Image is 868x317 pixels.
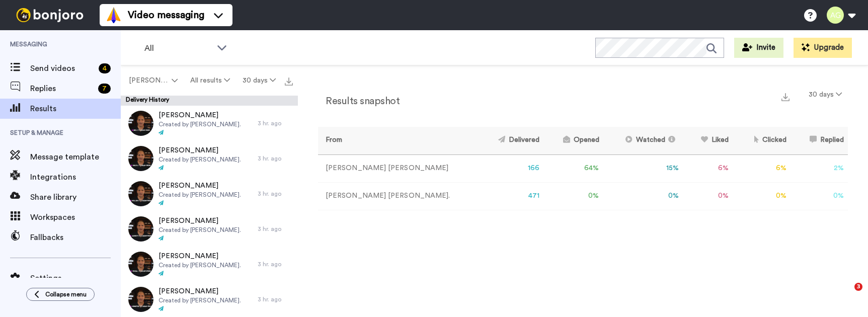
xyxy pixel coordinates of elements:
a: [PERSON_NAME]Created by [PERSON_NAME].3 hr. ago [121,211,298,247]
button: 30 days [236,71,282,90]
span: Results [30,103,121,115]
h2: Results snapshot [318,96,400,107]
img: export.svg [285,77,293,86]
div: 4 [99,63,111,73]
td: 0 % [791,182,848,210]
a: [PERSON_NAME]Created by [PERSON_NAME].3 hr. ago [121,106,298,141]
span: Video messaging [128,8,204,22]
td: 6 % [733,154,791,182]
span: Replies [30,83,94,95]
button: Invite [734,38,783,58]
th: Delivered [478,127,543,154]
td: 15 % [603,154,683,182]
th: Watched [603,127,683,154]
div: 3 hr. ago [258,260,293,268]
th: Clicked [733,127,791,154]
a: [PERSON_NAME]Created by [PERSON_NAME].3 hr. ago [121,282,298,317]
img: 638ca8ba-28ed-4c72-9a48-4928b3d46700-thumb.jpg [128,146,153,171]
span: Collapse menu [45,290,87,298]
span: Created by [PERSON_NAME]. [159,191,241,199]
th: From [318,127,478,154]
button: Upgrade [794,38,852,58]
button: Collapse menu [26,288,95,301]
span: Created by [PERSON_NAME]. [159,155,241,164]
span: All [144,42,212,54]
span: Created by [PERSON_NAME]. [159,261,241,269]
button: 30 days [803,86,848,104]
span: [PERSON_NAME] [159,110,241,120]
span: [PERSON_NAME]. [129,75,170,86]
span: Created by [PERSON_NAME]. [159,296,241,304]
div: Delivery History [121,96,298,106]
th: Opened [543,127,603,154]
img: 509e71d1-ce60-4925-827d-3afe33eed96f-thumb.jpg [128,287,153,312]
td: 64 % [543,154,603,182]
span: Workspaces [30,211,121,223]
span: [PERSON_NAME] [159,251,241,261]
td: 2 % [791,154,848,182]
span: Fallbacks [30,231,121,244]
span: Message template [30,151,121,163]
a: [PERSON_NAME]Created by [PERSON_NAME].3 hr. ago [121,141,298,176]
div: 3 hr. ago [258,225,293,233]
div: 7 [98,84,111,94]
th: Liked [683,127,733,154]
button: [PERSON_NAME]. [123,71,184,90]
div: 3 hr. ago [258,190,293,198]
span: Integrations [30,171,121,183]
img: vm-color.svg [106,7,122,23]
span: Share library [30,191,121,203]
div: 3 hr. ago [258,154,293,163]
span: [PERSON_NAME] [159,286,241,296]
td: 471 [478,182,543,210]
span: 3 [854,283,862,291]
td: [PERSON_NAME] [PERSON_NAME] [318,154,478,182]
span: Created by [PERSON_NAME]. [159,226,241,234]
button: Export all results that match these filters now. [282,73,296,88]
span: Created by [PERSON_NAME]. [159,120,241,128]
img: 46c96052-225a-4aed-a018-96aa9a82222f-thumb.jpg [128,111,153,136]
img: 48fcfa6e-4912-438f-82b4-f5d066d4560a-thumb.jpg [128,252,153,277]
span: [PERSON_NAME] [159,181,241,191]
iframe: Intercom live chat [834,283,858,307]
button: Export a summary of each team member’s results that match this filter now. [778,89,793,104]
td: 6 % [683,154,733,182]
button: All results [184,71,236,90]
td: [PERSON_NAME] [PERSON_NAME]. [318,182,478,210]
img: bj-logo-header-white.svg [12,8,88,22]
td: 0 % [733,182,791,210]
div: 3 hr. ago [258,119,293,127]
span: [PERSON_NAME] [159,145,241,155]
td: 166 [478,154,543,182]
span: Send videos [30,62,95,74]
a: [PERSON_NAME]Created by [PERSON_NAME].3 hr. ago [121,176,298,211]
img: c294f99e-2763-465c-9a40-31c4709bfa58-thumb.jpg [128,181,153,206]
span: Settings [30,272,121,284]
div: 3 hr. ago [258,295,293,303]
span: [PERSON_NAME] [159,216,241,226]
img: export.svg [781,93,790,101]
img: 184e14cc-0c26-4365-b9f0-40efd8198006-thumb.jpg [128,216,153,242]
td: 0 % [543,182,603,210]
td: 0 % [603,182,683,210]
a: [PERSON_NAME]Created by [PERSON_NAME].3 hr. ago [121,247,298,282]
td: 0 % [683,182,733,210]
th: Replied [791,127,848,154]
